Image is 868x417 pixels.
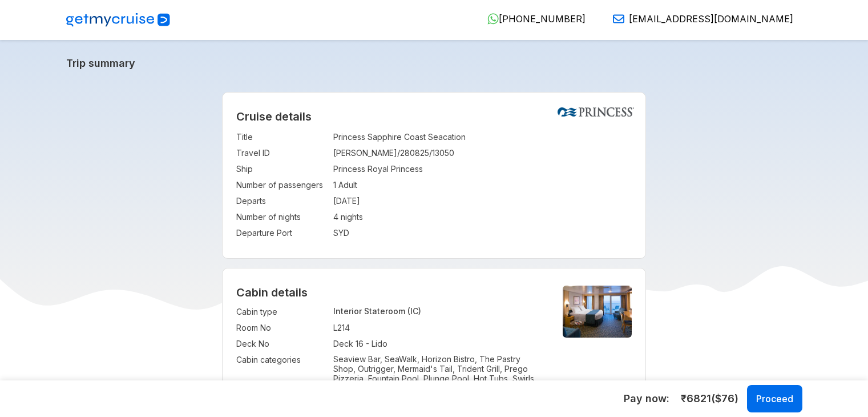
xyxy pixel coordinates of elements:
[66,57,802,69] a: Trip summary
[236,209,328,225] td: Number of nights
[333,306,543,316] p: Interior Stateroom
[236,193,328,209] td: Departs
[236,225,328,241] td: Departure Port
[333,354,543,403] p: Seaview Bar, SeaWalk, Horizon Bistro, The Pastry Shop, Outrigger, Mermaid's Tail, Trident Grill, ...
[499,13,586,25] span: [PHONE_NUMBER]
[604,13,793,25] a: [EMAIL_ADDRESS][DOMAIN_NAME]
[333,145,632,161] td: [PERSON_NAME]/280825/13050
[333,129,632,145] td: Princess Sapphire Coast Seacation
[236,145,328,161] td: Travel ID
[328,145,333,161] td: :
[328,225,333,241] td: :
[629,13,793,25] span: [EMAIL_ADDRESS][DOMAIN_NAME]
[333,320,543,336] td: L214
[333,209,632,225] td: 4 nights
[613,13,624,25] img: Email
[328,177,333,193] td: :
[236,110,632,123] h2: Cruise details
[328,320,333,336] td: :
[487,13,499,25] img: WhatsApp
[328,304,333,320] td: :
[236,129,328,145] td: Title
[328,161,333,177] td: :
[236,161,328,177] td: Ship
[236,320,328,336] td: Room No
[407,306,421,316] span: (IC)
[681,391,738,406] span: ₹ 6821 ($ 76 )
[333,336,543,352] td: Deck 16 - Lido
[333,161,632,177] td: Princess Royal Princess
[333,193,632,209] td: [DATE]
[236,304,328,320] td: Cabin type
[236,336,328,352] td: Deck No
[236,286,632,299] h4: Cabin details
[236,177,328,193] td: Number of passengers
[328,336,333,352] td: :
[624,392,669,406] h5: Pay now :
[333,225,632,241] td: SYD
[328,193,333,209] td: :
[478,13,586,25] a: [PHONE_NUMBER]
[747,385,802,412] button: Proceed
[328,352,333,405] td: :
[328,209,333,225] td: :
[236,352,328,405] td: Cabin categories
[328,129,333,145] td: :
[333,177,632,193] td: 1 Adult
